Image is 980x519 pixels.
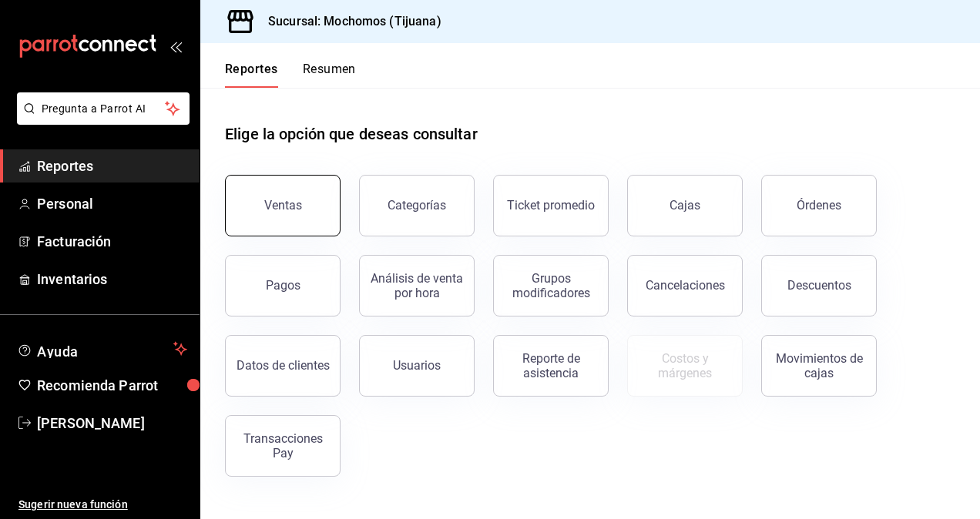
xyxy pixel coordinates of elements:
h1: Elige la opción que deseas consultar [225,122,478,146]
button: Reportes [225,62,278,88]
span: Recomienda Parrot [37,375,187,396]
button: Movimientos de cajas [761,335,877,397]
button: Contrata inventarios para ver este reporte [627,335,743,397]
span: Sugerir nueva función [18,497,187,513]
div: Pagos [266,278,300,293]
div: navigation tabs [225,62,356,88]
a: Pregunta a Parrot AI [11,112,190,128]
span: Personal [37,193,187,214]
span: [PERSON_NAME] [37,413,187,434]
button: Pregunta a Parrot AI [17,92,190,125]
span: Reportes [37,156,187,176]
button: Órdenes [761,175,877,236]
button: Resumen [303,62,356,88]
a: Cajas [627,175,743,236]
div: Cajas [670,196,701,215]
div: Reporte de asistencia [503,351,599,380]
span: Ayuda [37,340,167,358]
div: Análisis de venta por hora [369,271,465,300]
div: Cancelaciones [646,278,725,293]
div: Descuentos [787,278,851,293]
div: Grupos modificadores [503,271,599,300]
button: Grupos modificadores [493,255,609,316]
span: Inventarios [37,269,187,290]
div: Órdenes [797,198,841,213]
button: Ventas [225,175,341,236]
span: Facturación [37,231,187,252]
div: Datos de clientes [237,358,330,373]
button: Descuentos [761,255,877,316]
div: Transacciones Pay [235,431,331,460]
div: Ticket promedio [507,198,595,213]
div: Costos y márgenes [637,351,733,380]
div: Ventas [264,198,302,213]
button: Reporte de asistencia [493,335,609,397]
div: Movimientos de cajas [771,351,867,380]
button: Ticket promedio [493,175,609,236]
button: Cancelaciones [627,255,743,316]
button: Análisis de venta por hora [359,255,475,316]
span: Pregunta a Parrot AI [42,101,166,117]
button: Transacciones Pay [225,415,341,477]
h3: Sucursal: Mochomos (Tijuana) [256,12,441,31]
button: Usuarios [359,335,475,397]
div: Categorías [388,198,446,213]
button: Pagos [225,255,341,316]
div: Usuarios [393,358,441,373]
button: Categorías [359,175,475,236]
button: open_drawer_menu [169,40,182,52]
button: Datos de clientes [225,335,341,397]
